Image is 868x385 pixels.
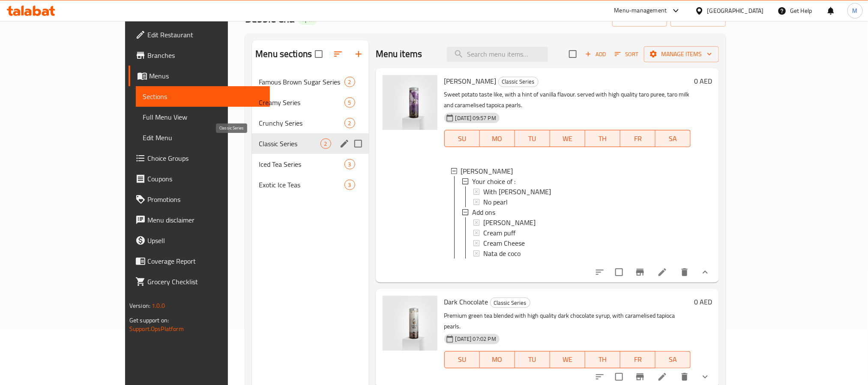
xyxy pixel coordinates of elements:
[582,48,609,61] span: Add item
[483,132,512,145] span: MO
[444,130,480,147] button: SU
[345,160,355,168] span: 3
[461,166,513,176] span: [PERSON_NAME]
[147,215,263,225] span: Menu disclaimer
[444,75,497,87] span: [PERSON_NAME]
[480,351,515,368] button: MO
[499,77,538,87] span: Classic Series
[129,323,184,334] a: Support.OpsPlatform
[321,140,331,148] span: 2
[659,353,687,366] span: SA
[338,137,351,150] button: edit
[129,66,270,86] a: Menus
[694,75,712,87] h6: 0 AED
[345,99,355,107] span: 5
[589,353,617,366] span: TH
[659,132,687,145] span: SA
[129,45,270,66] a: Branches
[149,71,263,81] span: Menus
[694,296,712,308] h6: 0 AED
[498,77,539,87] div: Classic Series
[259,138,320,149] span: Classic Series
[564,45,582,63] span: Select section
[584,49,607,59] span: Add
[615,49,638,59] span: Sort
[554,132,582,145] span: WE
[452,114,500,122] span: [DATE] 09:57 PM
[515,130,550,147] button: TU
[483,186,551,197] span: With [PERSON_NAME]
[613,48,641,61] button: Sort
[255,48,312,60] h2: Menu sections
[448,132,476,145] span: SU
[630,262,650,283] button: Branch-specific-item
[444,351,480,368] button: SU
[614,6,667,16] div: Menu-management
[515,351,550,368] button: TU
[259,159,344,169] span: Iced Tea Series
[853,6,858,15] span: M
[483,228,515,238] span: Cream puff
[344,77,355,87] div: items
[147,256,263,266] span: Coverage Report
[259,77,344,87] span: Famous Brown Sugar Series
[259,118,344,128] span: Crunchy Series
[447,47,548,62] input: search
[252,154,368,174] div: Iced Tea Series3
[129,189,270,210] a: Promotions
[677,13,719,24] span: export
[143,91,263,102] span: Sections
[129,210,270,230] a: Menu disclaimer
[657,267,667,277] a: Edit menu item
[655,351,691,368] button: SA
[518,132,547,145] span: TU
[136,86,270,107] a: Sections
[585,351,620,368] button: TH
[129,230,270,251] a: Upsell
[129,300,150,311] span: Version:
[624,353,652,366] span: FR
[129,148,270,168] a: Choice Groups
[472,176,515,186] span: Your choice of :
[344,118,355,128] div: items
[483,197,508,207] span: No pearl
[483,217,536,228] span: [PERSON_NAME]
[444,310,691,332] p: Premium green tea blended with high quality dark chocolate syrup, with caramelised tapioca pearls.
[320,138,331,149] div: items
[129,168,270,189] a: Coupons
[695,262,715,283] button: show more
[483,238,525,248] span: Cream Cheese
[472,207,495,217] span: Add ons
[619,13,660,24] span: import
[344,159,355,169] div: items
[383,75,437,130] img: Taro Boba
[328,44,348,64] span: Sort sections
[610,263,628,281] span: Select to update
[143,112,263,122] span: Full Menu View
[147,235,263,246] span: Upsell
[376,48,422,60] h2: Menu items
[129,251,270,271] a: Coverage Report
[700,267,710,277] svg: Show Choices
[345,119,355,127] span: 2
[483,248,521,259] span: Nata de coco
[491,298,530,308] span: Classic Series
[252,113,368,133] div: Crunchy Series2
[348,44,369,64] button: Add section
[589,132,617,145] span: TH
[655,130,691,147] button: SA
[707,6,764,15] div: [GEOGRAPHIC_DATA]
[674,262,695,283] button: delete
[147,153,263,163] span: Choice Groups
[383,296,437,351] img: Dark Chocolate
[590,262,610,283] button: sort-choices
[129,315,169,326] span: Get support on:
[554,353,582,366] span: WE
[252,133,368,154] div: Classic Series2edit
[483,353,512,366] span: MO
[620,351,655,368] button: FR
[129,24,270,45] a: Edit Restaurant
[480,130,515,147] button: MO
[310,45,328,63] span: Select all sections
